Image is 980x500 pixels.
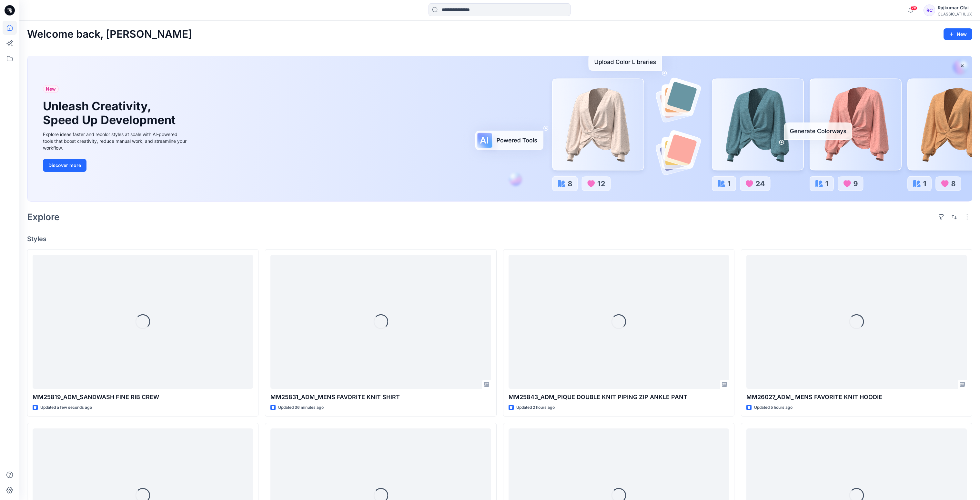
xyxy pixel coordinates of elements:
[938,4,972,12] div: Rajkumar Cfai
[46,85,56,93] span: New
[754,404,793,411] p: Updated 5 hours ago
[27,212,60,222] h2: Explore
[270,393,491,402] p: MM25831_ADM_MENS FAVORITE KNIT SHIRT
[43,131,188,151] div: Explore ideas faster and recolor styles at scale with AI-powered tools that boost creativity, red...
[944,28,972,40] button: New
[910,5,917,11] span: 78
[938,12,972,16] div: CLASSIC_ATHLUX
[509,393,729,402] p: MM25843_ADM_PIQUE DOUBLE KNIT PIPING ZIP ANKLE PANT
[43,159,86,172] button: Discover more
[27,235,972,243] h4: Styles
[33,393,253,402] p: MM25819_ADM_SANDWASH FINE RIB CREW
[27,28,192,40] h2: Welcome back, [PERSON_NAME]
[278,404,324,411] p: Updated 36 minutes ago
[924,5,935,16] div: RC
[516,404,555,411] p: Updated 2 hours ago
[43,99,178,127] h1: Unleash Creativity, Speed Up Development
[746,393,967,402] p: MM26027_ADM_ MENS FAVORITE KNIT HOODIE
[40,404,92,411] p: Updated a few seconds ago
[43,159,188,172] a: Discover more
